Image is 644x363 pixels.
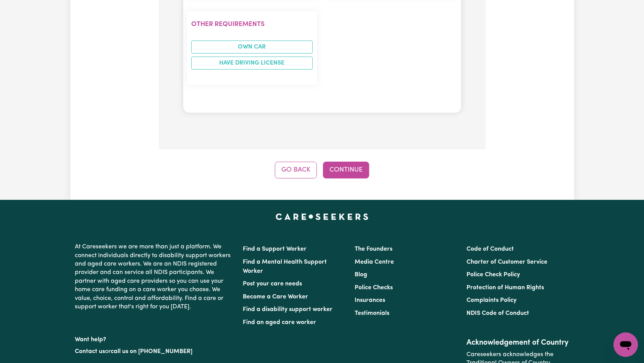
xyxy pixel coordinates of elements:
[75,240,234,314] p: At Careseekers we are more than just a platform. We connect individuals directly to disability su...
[276,214,368,220] a: Careseekers home page
[243,246,307,252] a: Find a Support Worker
[275,162,317,178] button: Go Back
[355,259,394,265] a: Media Centre
[191,20,313,28] h2: Other requirements
[466,297,516,303] a: Complaints Policy
[243,306,332,313] a: Find a disability support worker
[466,310,529,316] a: NDIS Code of Conduct
[613,332,638,357] iframe: Button to launch messaging window
[466,259,547,265] a: Charter of Customer Service
[243,319,316,326] a: Find an aged care worker
[355,285,393,291] a: Police Checks
[75,344,234,359] p: or
[75,348,105,355] a: Contact us
[75,332,234,344] p: Want help?
[191,41,313,53] li: Own Car
[111,348,192,355] a: call us on [PHONE_NUMBER]
[243,259,327,274] a: Find a Mental Health Support Worker
[355,246,392,252] a: The Founders
[191,57,313,70] li: Have driving license
[466,338,569,347] h2: Acknowledgement of Country
[466,272,520,278] a: Police Check Policy
[355,272,367,278] a: Blog
[323,162,369,178] button: Continue
[466,246,514,252] a: Code of Conduct
[466,285,544,291] a: Protection of Human Rights
[243,294,308,300] a: Become a Care Worker
[355,297,385,303] a: Insurances
[243,281,302,287] a: Post your care needs
[355,310,389,316] a: Testimonials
